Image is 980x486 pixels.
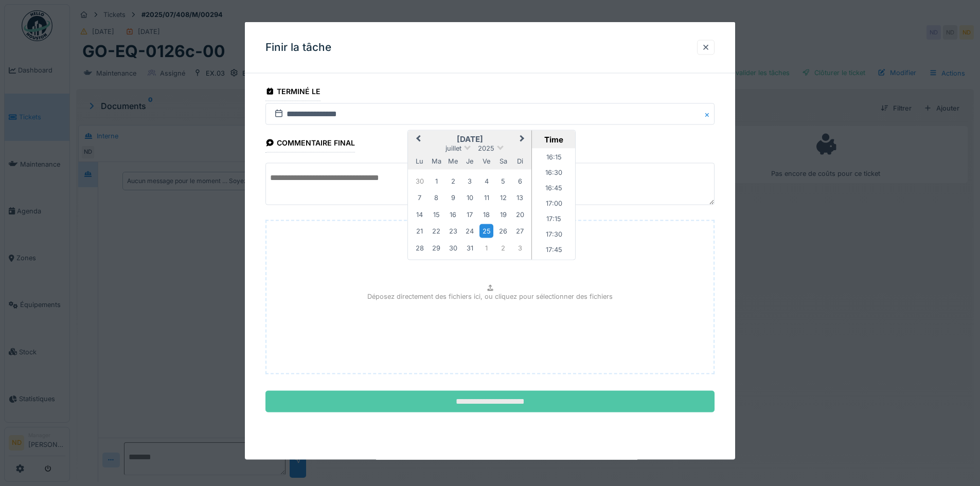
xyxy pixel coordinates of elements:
div: Commentaire final [265,135,355,153]
div: Choose samedi 19 juillet 2025 [496,207,510,221]
div: Choose mardi 29 juillet 2025 [430,241,443,255]
div: Time [534,135,573,145]
div: Choose vendredi 18 juillet 2025 [479,207,493,221]
div: Choose mercredi 23 juillet 2025 [446,224,460,238]
div: Choose samedi 2 août 2025 [496,241,510,255]
li: 17:45 [532,243,576,259]
div: Choose mercredi 2 juillet 2025 [446,174,460,188]
div: Terminé le [265,84,320,101]
span: juillet [446,145,461,152]
span: 2025 [478,145,494,152]
div: Choose vendredi 25 juillet 2025 [479,224,493,238]
div: jeudi [463,154,477,168]
div: Choose mercredi 30 juillet 2025 [446,241,460,255]
li: 17:30 [532,228,576,243]
div: Choose lundi 21 juillet 2025 [413,224,426,238]
div: Choose jeudi 3 juillet 2025 [463,174,477,188]
li: 16:30 [532,166,576,182]
div: Choose mercredi 9 juillet 2025 [446,191,460,205]
div: Choose dimanche 6 juillet 2025 [513,174,527,188]
div: Choose dimanche 20 juillet 2025 [513,207,527,221]
div: dimanche [513,154,527,168]
h3: Finir la tâche [265,41,331,54]
div: Choose mardi 1 juillet 2025 [430,174,443,188]
div: Choose dimanche 27 juillet 2025 [513,224,527,238]
li: 17:00 [532,197,576,212]
div: Choose samedi 5 juillet 2025 [496,174,510,188]
div: samedi [496,154,510,168]
button: Previous Month [409,132,425,148]
div: Choose jeudi 31 juillet 2025 [463,241,477,255]
ul: Time [532,149,576,260]
div: mardi [430,154,443,168]
h2: [DATE] [408,135,531,144]
div: Choose mardi 22 juillet 2025 [430,224,443,238]
div: Choose jeudi 10 juillet 2025 [463,191,477,205]
li: 16:15 [532,151,576,166]
div: Choose samedi 26 juillet 2025 [496,224,510,238]
div: Choose dimanche 3 août 2025 [513,241,527,255]
div: Choose lundi 14 juillet 2025 [413,207,426,221]
div: Choose dimanche 13 juillet 2025 [513,191,527,205]
div: Choose vendredi 1 août 2025 [479,241,493,255]
div: Choose mercredi 16 juillet 2025 [446,207,460,221]
li: 16:45 [532,182,576,197]
div: Choose mardi 8 juillet 2025 [430,191,443,205]
div: Choose lundi 30 juin 2025 [413,174,426,188]
div: Choose vendredi 4 juillet 2025 [479,174,493,188]
div: Choose lundi 7 juillet 2025 [413,191,426,205]
div: vendredi [479,154,493,168]
div: Choose lundi 28 juillet 2025 [413,241,426,255]
p: Déposez directement des fichiers ici, ou cliquez pour sélectionner des fichiers [367,292,613,301]
div: Choose jeudi 17 juillet 2025 [463,207,477,221]
div: lundi [413,154,426,168]
div: Choose mardi 15 juillet 2025 [430,207,443,221]
li: 17:15 [532,212,576,228]
div: Choose samedi 12 juillet 2025 [496,191,510,205]
li: 18:00 [532,259,576,274]
button: Next Month [515,132,531,148]
div: Month juillet, 2025 [412,173,528,256]
div: mercredi [446,154,460,168]
div: Choose jeudi 24 juillet 2025 [463,224,477,238]
div: Choose vendredi 11 juillet 2025 [479,191,493,205]
button: Close [703,103,715,125]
